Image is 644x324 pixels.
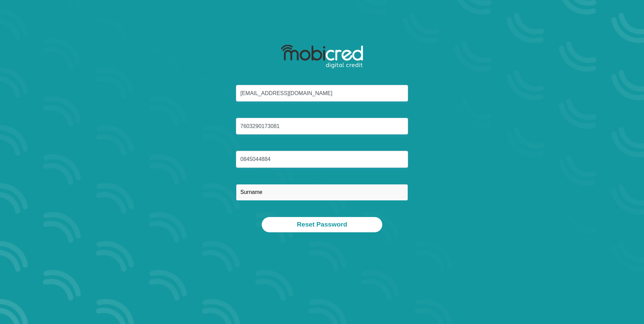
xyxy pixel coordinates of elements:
[236,85,408,102] input: Email
[236,118,408,134] input: ID Number
[262,217,382,232] button: Reset Password
[281,45,363,69] img: mobicred logo
[236,184,408,201] input: Surname
[236,151,408,167] input: Cellphone Number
